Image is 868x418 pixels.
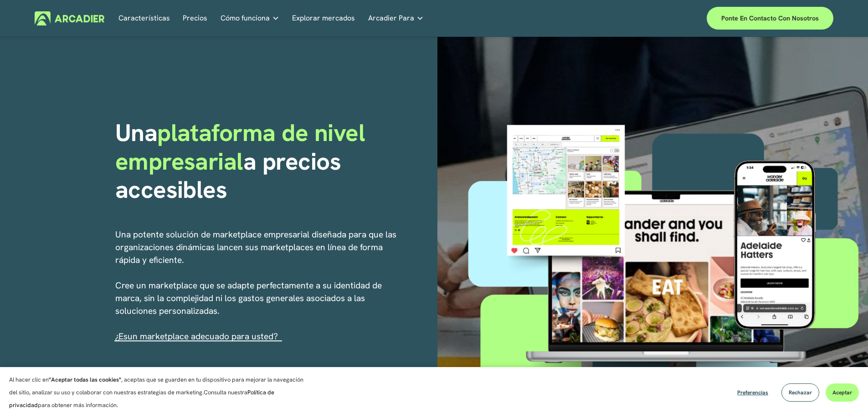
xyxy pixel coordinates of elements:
[183,13,207,23] font: Precios
[221,13,270,23] font: Cómo funciona
[35,11,104,25] img: Arcadier
[115,117,371,176] font: plataforma de nivel empresarial
[721,14,819,22] font: Ponte en contacto con nosotros
[781,383,819,402] button: Rechazar
[115,280,384,317] font: Cree un marketplace que se adapte perfectamente a su identidad de marca, sin la complejidad ni lo...
[38,401,118,409] font: para obtener más información.
[9,376,303,396] font: , aceptas que se guarden en tu dispositivo para mejorar la navegación del sitio, analizar su uso ...
[9,376,49,383] font: Al hacer clic en
[822,374,868,418] iframe: Widget de chat
[789,389,812,396] font: Rechazar
[128,331,278,342] a: un marketplace adecuado para usted?
[292,13,355,23] font: Explorar mercados
[183,11,207,25] a: Precios
[292,11,355,25] a: Explorar mercados
[115,117,157,148] font: Una
[49,376,121,383] font: "Aceptar todas las cookies"
[115,229,399,266] font: Una potente solución de marketplace empresarial diseñada para que las organizaciones dinámicas la...
[115,331,128,342] font: ¿Es
[118,11,170,25] a: Características
[115,146,347,205] font: a precios accesibles
[221,11,279,25] a: menú desplegable de carpetas
[368,11,424,25] a: menú desplegable de carpetas
[737,389,768,396] font: Preferencias
[730,383,775,402] button: Preferencias
[204,388,247,396] font: Consulta nuestra
[707,7,833,30] a: Ponte en contacto con nosotros
[118,13,170,23] font: Características
[368,13,414,23] font: Arcadier Para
